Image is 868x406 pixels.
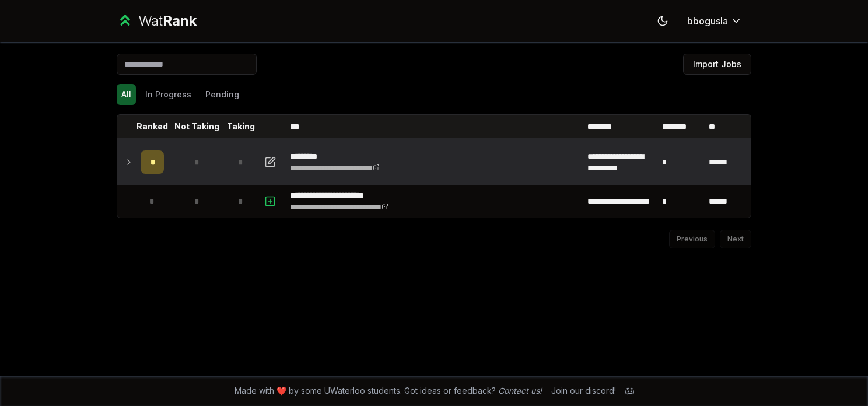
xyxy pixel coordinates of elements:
button: Import Jobs [683,54,751,75]
a: Contact us! [498,386,542,395]
button: Pending [201,84,244,105]
button: All [117,84,136,105]
span: Rank [163,12,197,29]
p: Taking [227,121,255,132]
div: Wat [138,12,197,30]
p: Ranked [136,121,168,132]
span: bbogusla [687,14,728,28]
button: In Progress [141,84,196,105]
button: bbogusla [678,10,751,32]
p: Not Taking [174,121,219,132]
a: WatRank [117,12,197,30]
div: Join our discord! [551,385,616,397]
span: Made with ❤️ by some UWaterloo students. Got ideas or feedback? [235,385,542,397]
